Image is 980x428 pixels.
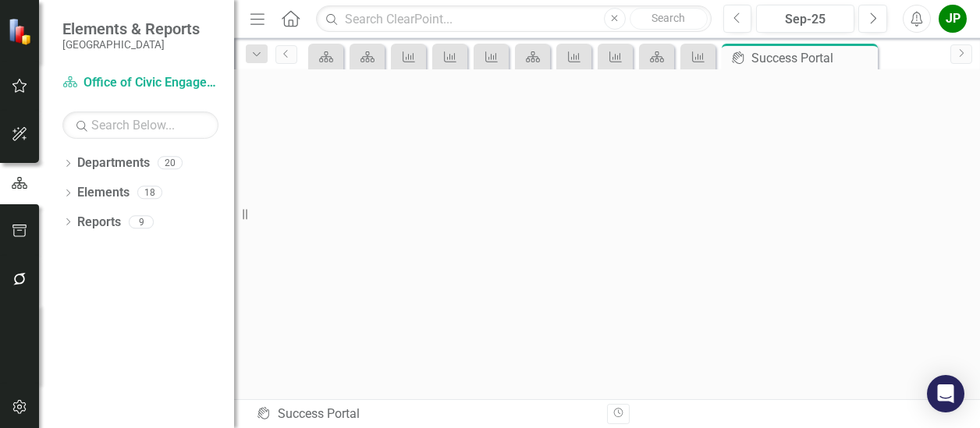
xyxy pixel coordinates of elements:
[62,38,200,51] small: [GEOGRAPHIC_DATA]
[77,154,150,172] a: Departments
[927,375,964,412] div: Open Intercom Messenger
[158,157,183,170] div: 20
[62,74,218,92] a: Office of Civic Engagement
[137,186,162,200] div: 18
[939,5,967,33] button: JP
[62,19,200,38] span: Elements & Reports
[256,405,595,423] div: Success Portal
[762,10,849,29] div: Sep-25
[652,12,685,24] span: Search
[8,18,35,45] img: ClearPoint Strategy
[630,8,708,30] button: Search
[77,184,130,202] a: Elements
[316,5,711,33] input: Search ClearPoint...
[234,69,980,399] iframe: Success Portal
[62,111,218,139] input: Search Below...
[77,214,121,232] a: Reports
[751,48,874,68] div: Success Portal
[756,5,854,33] button: Sep-25
[129,215,154,228] div: 9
